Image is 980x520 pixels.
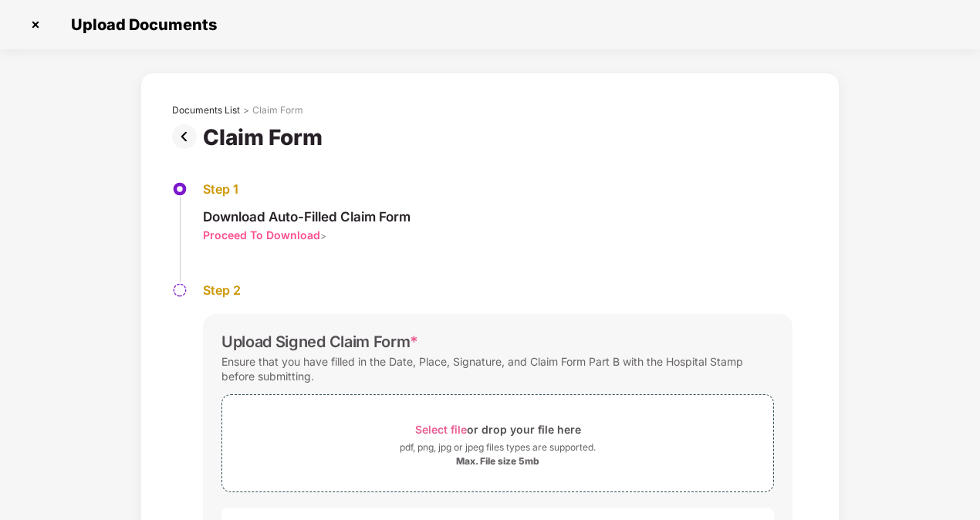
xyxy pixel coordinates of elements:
[56,15,225,34] span: Upload Documents
[221,351,774,387] div: Ensure that you have filled in the Date, Place, Signature, and Claim Form Part B with the Hospita...
[23,12,48,37] img: svg+xml;base64,PHN2ZyBpZD0iQ3Jvc3MtMzJ4MzIiIHhtbG5zPSJodHRwOi8vd3d3LnczLm9yZy8yMDAwL3N2ZyIgd2lkdG...
[203,208,411,225] div: Download Auto-Filled Claim Form
[172,282,188,298] img: svg+xml;base64,PHN2ZyBpZD0iU3RlcC1QZW5kaW5nLTMyeDMyIiB4bWxucz0iaHR0cDovL3d3dy53My5vcmcvMjAwMC9zdm...
[415,419,581,440] div: or drop your file here
[252,104,303,116] div: Claim Form
[203,124,329,150] div: Claim Form
[415,423,467,436] span: Select file
[203,181,411,198] div: Step 1
[320,230,326,241] span: >
[243,104,249,116] div: >
[221,333,418,351] div: Upload Signed Claim Form
[222,407,773,480] span: Select fileor drop your file herepdf, png, jpg or jpeg files types are supported.Max. File size 5mb
[400,440,596,455] div: pdf, png, jpg or jpeg files types are supported.
[172,104,240,116] div: Documents List
[203,282,792,299] div: Step 2
[456,455,539,468] div: Max. File size 5mb
[203,228,320,242] div: Proceed To Download
[172,181,188,197] img: svg+xml;base64,PHN2ZyBpZD0iU3RlcC1BY3RpdmUtMzJ4MzIiIHhtbG5zPSJodHRwOi8vd3d3LnczLm9yZy8yMDAwL3N2Zy...
[172,124,203,149] img: svg+xml;base64,PHN2ZyBpZD0iUHJldi0zMngzMiIgeG1sbnM9Imh0dHA6Ly93d3cudzMub3JnLzIwMDAvc3ZnIiB3aWR0aD...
